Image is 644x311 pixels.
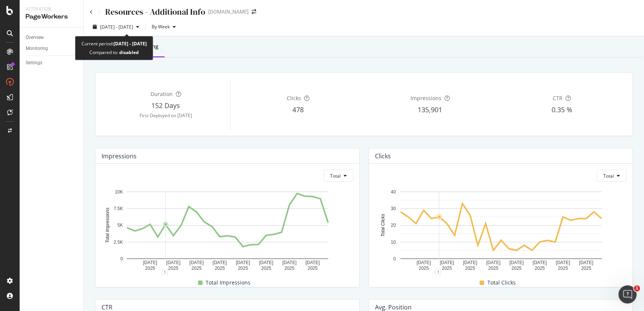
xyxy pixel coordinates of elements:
[292,105,304,114] span: 478
[26,59,78,67] a: Settings
[149,23,170,30] span: By Week
[166,260,181,265] text: [DATE]
[535,266,545,271] text: 2025
[435,269,441,275] div: 1
[375,188,627,272] svg: A chart.
[168,266,178,271] text: 2025
[89,48,139,57] div: Compared to:
[307,266,318,271] text: 2025
[26,45,48,53] div: Monitoring
[101,112,230,119] div: First Deployed on [DATE]
[487,278,515,287] span: Total Clicks
[393,256,396,261] text: 0
[418,105,442,114] span: 135,901
[105,6,205,18] div: Resources - Additional Info
[145,266,155,271] text: 2025
[101,152,137,160] div: Impressions
[618,285,636,303] iframe: Intercom live chat
[81,39,147,48] div: Current period:
[143,260,157,265] text: [DATE]
[465,266,475,271] text: 2025
[324,170,353,182] button: Total
[603,173,614,179] span: Total
[101,303,112,311] div: CTR
[236,260,250,265] text: [DATE]
[390,240,396,245] text: 10
[556,260,570,265] text: [DATE]
[213,260,227,265] text: [DATE]
[511,266,521,271] text: 2025
[252,9,256,14] div: arrow-right-arrow-left
[553,94,563,102] span: CTR
[418,266,429,271] text: 2025
[26,59,42,67] div: Settings
[26,12,77,21] div: PageWorkers
[597,170,626,182] button: Total
[287,94,301,102] span: Clicks
[151,90,173,97] span: Duration
[162,269,168,275] div: 1
[105,208,110,243] text: Total Impressions
[26,6,77,12] div: Activation
[440,260,454,265] text: [DATE]
[261,266,271,271] text: 2025
[509,260,524,265] text: [DATE]
[120,256,123,261] text: 0
[410,94,441,102] span: Impressions
[100,24,133,30] span: [DATE] - [DATE]
[118,49,139,56] b: disabled
[238,266,248,271] text: 2025
[117,223,123,228] text: 5K
[114,240,123,245] text: 2.5K
[306,260,320,265] text: [DATE]
[149,21,179,33] button: By Week
[26,34,78,42] a: Overview
[284,266,295,271] text: 2025
[215,266,225,271] text: 2025
[634,285,640,291] span: 1
[463,260,477,265] text: [DATE]
[192,266,202,271] text: 2025
[390,206,396,211] text: 30
[151,101,180,110] span: 152 Days
[115,189,123,195] text: 10K
[259,260,274,265] text: [DATE]
[390,223,396,228] text: 20
[488,266,498,271] text: 2025
[375,303,412,311] div: Avg. position
[486,260,500,265] text: [DATE]
[375,152,391,160] div: Clicks
[532,260,547,265] text: [DATE]
[26,34,44,42] div: Overview
[581,266,591,271] text: 2025
[26,45,78,53] a: Monitoring
[380,214,386,237] text: Total Clicks
[390,189,396,195] text: 40
[282,260,297,265] text: [DATE]
[552,105,572,114] span: 0.35 %
[90,21,142,33] button: [DATE] - [DATE]
[101,188,353,272] svg: A chart.
[90,10,93,14] a: Click to go back
[206,278,251,287] span: Total Impressions
[189,260,204,265] text: [DATE]
[417,260,431,265] text: [DATE]
[330,173,341,179] span: Total
[114,40,147,47] b: [DATE] - [DATE]
[558,266,568,271] text: 2025
[579,260,593,265] text: [DATE]
[208,8,249,15] div: [DOMAIN_NAME]
[442,266,452,271] text: 2025
[114,206,123,211] text: 7.5K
